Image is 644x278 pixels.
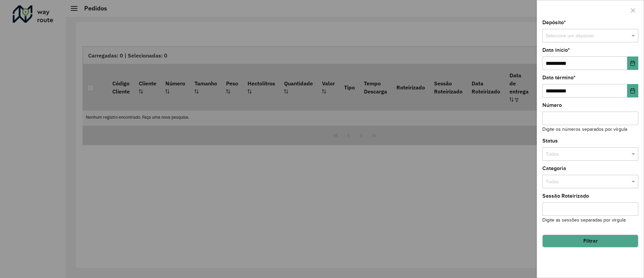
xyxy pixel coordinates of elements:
[627,56,638,70] button: Choose Date
[542,192,589,200] label: Sessão Roteirizado
[542,127,627,132] small: Digite os números separados por vírgula
[542,46,570,54] label: Data início
[627,84,638,97] button: Choose Date
[542,235,638,247] button: Filtrar
[542,18,566,27] label: Depósito
[542,137,558,145] label: Status
[542,74,576,82] label: Data término
[542,217,626,223] small: Digite as sessões separadas por vírgula
[542,101,562,109] label: Número
[542,164,566,172] label: Categoria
